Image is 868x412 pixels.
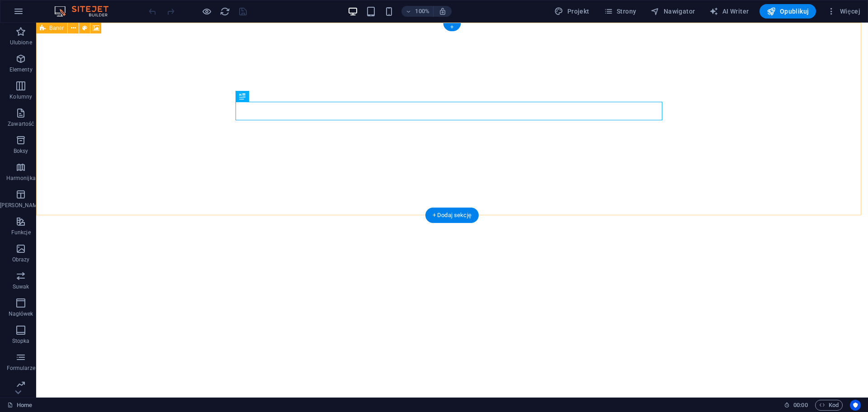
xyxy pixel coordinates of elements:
button: Więcej [823,4,864,19]
span: 00 00 [793,400,807,411]
p: Harmonijka [6,175,36,182]
span: Nawigator [651,7,695,16]
p: Obrazy [12,256,30,263]
p: Ulubione [10,39,32,46]
span: AI Writer [709,7,749,16]
img: Editor Logo [52,6,120,17]
p: Funkcje [11,229,31,236]
div: + Dodaj sekcję [425,208,479,223]
button: Nawigator [647,4,698,19]
button: Usercentrics [850,400,861,411]
button: Strony [600,4,640,19]
button: AI Writer [706,4,752,19]
button: 100% [401,6,434,17]
i: Po zmianie rozmiaru automatycznie dostosowuje poziom powiększenia do wybranego urządzenia. [439,7,447,15]
p: Stopka [12,337,30,345]
button: Kliknij tutaj, aby wyjść z trybu podglądu i kontynuować edycję [201,6,212,17]
span: Baner [49,25,64,31]
span: Projekt [554,7,589,16]
button: Kod [815,400,843,411]
span: Kod [819,400,839,411]
a: Kliknij, aby anulować zaznaczenie. Kliknij dwukrotnie, aby otworzyć Strony [7,400,32,411]
p: Boksy [14,147,28,155]
span: Więcej [827,7,860,16]
button: reload [219,6,230,17]
button: Projekt [551,4,593,19]
p: Formularze [7,365,35,372]
p: Kolumny [9,93,32,100]
span: Strony [604,7,637,16]
div: Projekt (Ctrl+Alt+Y) [551,4,593,19]
p: Elementy [9,66,33,73]
p: Zawartość [8,120,34,128]
h6: 100% [415,6,429,17]
span: : [800,402,801,408]
button: Opublikuj [759,4,816,19]
div: + [443,23,461,31]
h6: Czas sesji [784,400,808,411]
span: Opublikuj [767,7,809,16]
p: Nagłówek [9,310,33,317]
i: Przeładuj stronę [220,6,230,17]
p: Suwak [13,283,29,290]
